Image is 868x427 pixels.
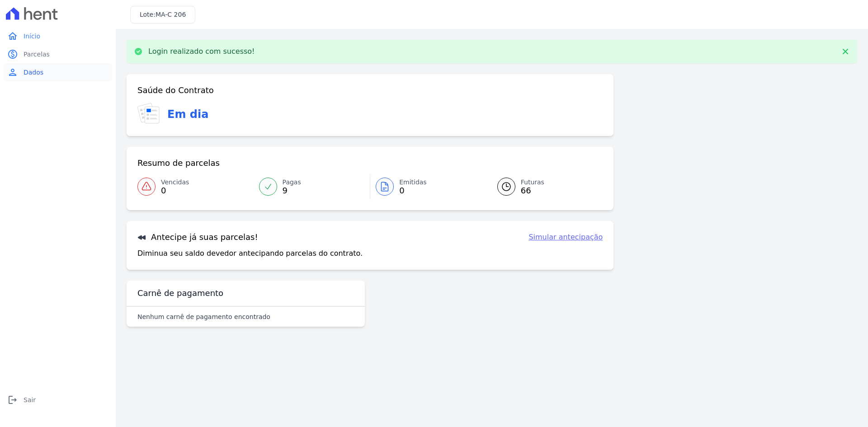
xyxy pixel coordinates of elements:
[140,10,186,19] h3: Lote:
[7,49,18,60] i: paid
[7,31,18,42] i: home
[528,232,603,243] a: Simular antecipação
[399,187,427,194] span: 0
[24,50,50,59] span: Parcelas
[137,232,258,243] h3: Antecipe já suas parcelas!
[399,178,427,187] span: Emitidas
[161,187,189,194] span: 0
[521,187,544,194] span: 66
[4,27,112,45] a: homeInício
[137,85,214,96] h3: Saúde do Contrato
[521,178,544,187] span: Futuras
[137,248,363,259] p: Diminua seu saldo devedor antecipando parcelas do contrato.
[167,106,208,122] h3: Em dia
[137,288,223,299] h3: Carnê de pagamento
[370,174,486,199] a: Emitidas 0
[24,32,40,41] span: Início
[283,187,301,194] span: 9
[24,68,43,77] span: Dados
[148,47,255,56] p: Login realizado com sucesso!
[137,158,220,169] h3: Resumo de parcelas
[4,63,112,81] a: personDados
[7,67,18,78] i: person
[161,178,189,187] span: Vencidas
[137,312,270,321] p: Nenhum carnê de pagamento encontrado
[254,174,370,199] a: Pagas 9
[7,394,18,405] i: logout
[156,11,186,18] span: MA-C 206
[24,395,36,404] span: Sair
[4,391,112,409] a: logoutSair
[283,178,301,187] span: Pagas
[486,174,603,199] a: Futuras 66
[137,174,254,199] a: Vencidas 0
[4,45,112,63] a: paidParcelas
